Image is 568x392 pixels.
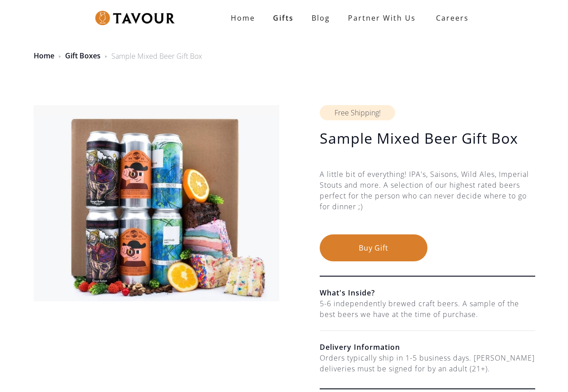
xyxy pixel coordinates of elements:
a: partner with us [339,9,425,27]
div: A little bit of everything! IPA's, Saisons, Wild Ales, Imperial Stouts and more. A selection of o... [320,169,535,234]
div: Orders typically ship in 1-5 business days. [PERSON_NAME] deliveries must be signed for by an adu... [320,352,535,374]
a: Blog [303,9,339,27]
div: 5-6 independently brewed craft beers. A sample of the best beers we have at the time of purchase. [320,298,535,320]
div: Sample Mixed Beer Gift Box [111,51,202,62]
div: Free Shipping! [320,105,395,120]
h6: Delivery Information [320,342,535,352]
a: Home [34,51,54,61]
a: Home [222,9,264,27]
strong: Home [231,13,255,23]
a: Gift Boxes [65,51,101,61]
a: Careers [425,5,476,31]
h6: What's Inside? [320,287,535,298]
strong: Careers [436,9,469,27]
a: Gifts [264,9,303,27]
button: Buy Gift [320,234,427,261]
h1: Sample Mixed Beer Gift Box [320,129,535,147]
